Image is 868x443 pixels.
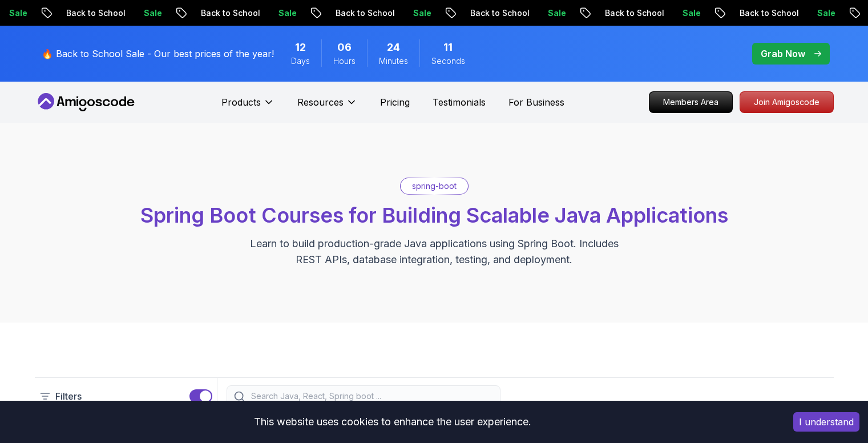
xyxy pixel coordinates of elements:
[793,412,859,432] button: Accept cookies
[189,7,267,19] p: Back to School
[221,95,274,118] button: Products
[379,55,408,67] span: Minutes
[649,92,732,112] p: Members Area
[740,91,834,113] a: Join Amigoscode
[337,39,352,55] span: 6 Hours
[594,7,671,19] p: Back to School
[297,95,344,109] p: Resources
[412,180,457,192] p: spring-boot
[402,7,438,19] p: Sale
[433,95,486,109] a: Testimonials
[42,47,274,61] p: 🔥 Back to School Sale - Our best prices of the year!
[431,55,465,67] span: Seconds
[333,55,356,67] span: Hours
[459,7,536,19] p: Back to School
[55,7,132,19] p: Back to School
[387,39,400,55] span: 24 Minutes
[295,39,306,55] span: 12 Days
[671,7,708,19] p: Sale
[380,95,410,109] a: Pricing
[649,91,733,113] a: Members Area
[728,7,806,19] p: Back to School
[324,7,402,19] p: Back to School
[55,389,82,403] p: Filters
[221,95,261,109] p: Products
[9,409,776,434] div: This website uses cookies to enhance the user experience.
[249,390,493,402] input: Search Java, React, Spring boot ...
[443,39,453,55] span: 11 Seconds
[132,7,169,19] p: Sale
[806,7,842,19] p: Sale
[508,95,564,109] a: For Business
[267,7,304,19] p: Sale
[243,236,626,268] p: Learn to build production-grade Java applications using Spring Boot. Includes REST APIs, database...
[536,7,573,19] p: Sale
[740,92,833,112] p: Join Amigoscode
[297,95,357,118] button: Resources
[761,47,805,61] p: Grab Now
[140,203,728,228] span: Spring Boot Courses for Building Scalable Java Applications
[291,55,310,67] span: Days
